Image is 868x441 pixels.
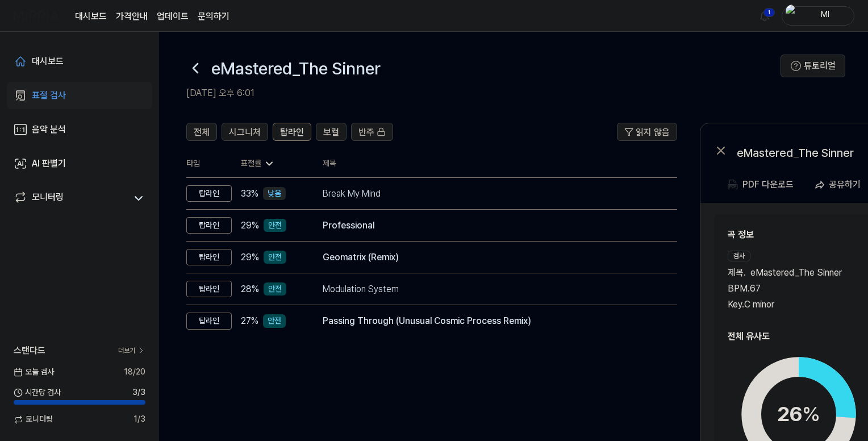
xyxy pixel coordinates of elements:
div: 안전 [264,219,286,232]
a: 모니터링 [14,190,127,206]
th: 타입 [186,150,232,178]
span: 탑라인 [280,126,304,139]
button: 튜토리얼 [781,55,845,77]
button: PDF 다운로드 [725,173,796,196]
span: 스탠다드 [14,344,45,357]
h2: [DATE] 오후 6:01 [186,86,781,100]
img: profile [786,5,799,27]
div: 표절 검사 [32,89,66,102]
button: 탑라인 [273,123,311,141]
div: 탑라인 [186,217,232,234]
div: Modulation System [323,282,659,296]
img: 알림 [758,9,771,23]
div: 공유하기 [829,177,861,192]
div: 표절률 [241,158,304,169]
button: 알림1 [756,7,774,25]
button: 시그니처 [222,123,268,141]
div: Passing Through (Unusual Cosmic Process Remix) [323,314,659,328]
div: 낮음 [263,187,286,201]
div: 탑라인 [186,313,232,330]
span: 모니터링 [14,414,53,425]
span: 보컬 [323,126,339,139]
div: Professional [323,219,659,232]
div: 탑라인 [186,185,232,202]
div: 모니터링 [32,190,64,206]
div: 1 [763,8,775,17]
th: 제목 [323,150,677,177]
span: 전체 [194,126,210,139]
div: 음악 분석 [32,123,66,136]
a: AI 판별기 [7,150,152,177]
button: 반주 [351,123,393,141]
div: 안전 [264,251,286,264]
span: 28 % [241,282,259,296]
img: PDF Download [728,180,738,190]
span: eMastered_The Sinner [750,266,842,280]
div: 탑라인 [186,281,232,298]
h1: eMastered_The Sinner [211,56,381,80]
div: AI 판별기 [32,157,66,170]
button: 읽지 않음 [617,123,677,141]
div: 안전 [264,282,286,296]
div: Break My Mind [323,187,659,201]
span: 시그니처 [229,126,261,139]
button: 가격안내 [116,10,148,23]
span: 시간당 검사 [14,387,61,398]
button: profileMl [782,6,854,26]
span: % [802,402,820,426]
button: 보컬 [316,123,347,141]
span: 3 / 3 [132,387,145,398]
span: 33 % [241,187,258,201]
span: 29 % [241,251,259,264]
div: 대시보드 [32,55,64,68]
div: 탑라인 [186,249,232,266]
span: 29 % [241,219,259,232]
span: 18 / 20 [124,367,145,378]
a: 음악 분석 [7,116,152,143]
div: PDF 다운로드 [742,177,794,192]
a: 표절 검사 [7,82,152,109]
span: 읽지 않음 [636,126,670,139]
button: 전체 [186,123,217,141]
div: 안전 [263,314,286,328]
span: 1 / 3 [133,414,145,425]
a: 문의하기 [198,10,229,23]
div: 검사 [728,251,750,261]
a: 대시보드 [7,48,152,75]
div: 26 [777,399,820,430]
span: 반주 [358,126,374,139]
a: 대시보드 [75,10,107,23]
div: Geomatrix (Remix) [323,251,659,264]
a: 더보기 [118,346,145,356]
span: 제목 . [728,266,746,280]
span: 오늘 검사 [14,367,54,378]
a: 업데이트 [157,10,189,23]
span: 27 % [241,314,258,328]
div: Ml [803,9,847,22]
